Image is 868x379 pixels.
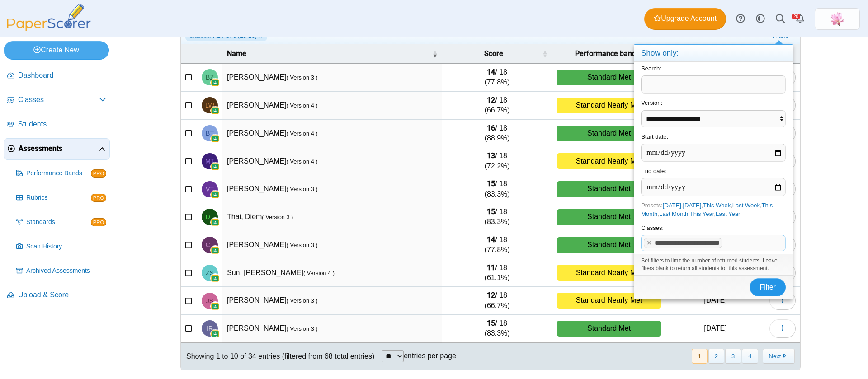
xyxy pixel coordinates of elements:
[634,130,793,164] div: Start date:
[222,315,442,343] td: [PERSON_NAME]
[716,211,740,217] a: Last Year
[222,203,442,231] td: Thai, Diem
[442,175,552,203] td: / 18 (83.3%)
[487,68,495,76] b: 14
[557,70,661,85] div: Standard Met
[487,263,495,272] b: 11
[708,349,724,364] button: 2
[287,186,318,192] small: ( Version 3 )
[287,158,318,165] small: ( Version 4 )
[205,102,214,108] span: Landon Wu
[211,274,220,283] img: googleClassroom-logo.png
[26,193,91,202] span: Rubrics
[557,321,661,337] div: Standard Met
[663,202,681,209] a: [DATE]
[763,349,795,364] button: Next
[704,296,726,304] time: Sep 19, 2025 at 10:18 AM
[641,202,773,217] a: This Month
[4,89,110,111] a: Classes
[442,147,552,175] td: / 18 (72.2%)
[759,283,776,291] span: Filter
[18,290,106,300] span: Upload & Score
[26,169,91,178] span: Performance Bands
[815,8,860,30] a: ps.MuGhfZT6iQwmPTCC
[211,246,220,255] img: googleClassroom-logo.png
[287,74,318,81] small: ( Version 3 )
[206,270,214,276] span: Zijie Sun
[404,352,456,360] label: entries per page
[13,211,110,233] a: Standards PRO
[206,242,214,248] span: Caitlin Terry
[287,242,318,248] small: ( Version 3 )
[641,235,786,251] tags: ​
[557,181,661,197] div: Standard Met
[26,267,106,276] span: Archived Assessments
[742,349,758,364] button: 4
[211,162,220,171] img: googleClassroom-logo.png
[18,95,99,105] span: Classes
[4,65,110,87] a: Dashboard
[703,202,731,209] a: This Week
[557,265,661,281] div: Standard Nearly Met
[4,4,94,31] img: PaperScorer
[704,324,726,332] time: Sep 19, 2025 at 10:18 AM
[634,96,793,130] div: Version:
[557,237,661,253] div: Standard Met
[646,240,653,246] x: remove tag
[442,287,552,315] td: / 18 (66.7%)
[287,130,318,137] small: ( Version 4 )
[19,144,99,154] span: Assessments
[211,78,220,87] img: googleClassroom-logo.png
[4,25,94,33] a: PaperScorer
[287,297,318,304] small: ( Version 3 )
[303,270,335,276] small: ( Version 4 )
[487,291,495,299] b: 12
[557,98,661,113] div: Standard Nearly Met
[222,64,442,92] td: [PERSON_NAME]
[634,254,793,275] div: Set filters to limit the number of returned students. Leave filters blank to return all students ...
[222,147,442,175] td: [PERSON_NAME]
[654,14,717,23] span: Upgrade Account
[634,164,793,199] div: End date:
[206,130,214,136] span: Brandon Tran
[222,175,442,203] td: [PERSON_NAME]
[442,120,552,148] td: / 18 (88.9%)
[659,211,688,217] a: Last Month
[790,9,810,29] a: Alerts
[557,209,661,225] div: Standard Met
[13,236,110,257] a: Scan History
[641,65,661,72] label: Search:
[557,293,661,309] div: Standard Nearly Met
[222,259,442,287] td: Sun, [PERSON_NAME]
[18,119,106,129] span: Students
[487,96,495,104] b: 12
[205,158,214,164] span: Madeline Thang
[557,49,654,59] span: Performance band
[542,49,547,58] span: Score : Activate to sort
[487,151,495,160] b: 13
[4,41,109,59] a: Create New
[91,194,106,202] span: PRO
[207,325,213,332] span: Isabel Rodriguez
[487,179,495,188] b: 15
[222,92,442,120] td: [PERSON_NAME]
[442,259,552,287] td: / 18 (61.1%)
[725,349,741,364] button: 3
[487,319,495,328] b: 15
[262,214,293,220] small: ( Version 3 )
[641,202,773,217] span: Presets: , , , , , , ,
[211,302,220,311] img: googleClassroom-logo.png
[211,190,220,199] img: googleClassroom-logo.png
[634,221,793,254] div: Classes:
[557,153,661,169] div: Standard Nearly Met
[442,315,552,343] td: / 18 (83.3%)
[181,343,374,370] div: Showing 1 to 10 of 34 entries (filtered from 68 total entries)
[13,163,110,184] a: Performance Bands PRO
[13,187,110,209] a: Rubrics PRO
[222,287,442,315] td: [PERSON_NAME]
[91,218,106,226] span: PRO
[487,124,495,132] b: 16
[447,49,540,59] span: Score
[691,349,795,364] nav: pagination
[222,231,442,259] td: [PERSON_NAME]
